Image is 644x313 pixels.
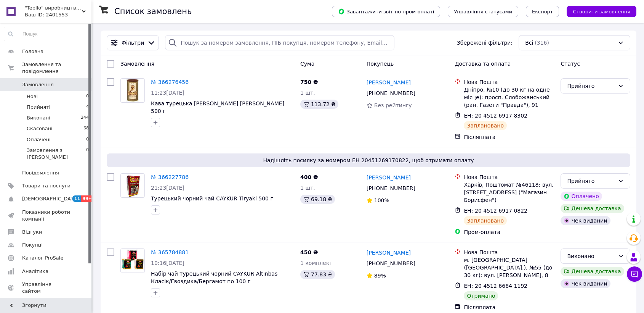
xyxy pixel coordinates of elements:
div: Отримано [464,291,498,300]
span: 11 [72,195,81,202]
span: Збережені фільтри: [457,39,513,47]
span: Управління сайтом [22,281,70,295]
span: (316) [535,40,549,46]
a: № 365784881 [151,249,189,255]
div: 69.18 ₴ [300,195,335,204]
span: Покупець [367,61,394,67]
div: [PHONE_NUMBER] [365,183,417,194]
span: 100% [374,197,389,203]
span: 244 [81,115,89,121]
img: Фото товару [121,249,144,273]
div: Харків, Поштомат №46118: вул. [STREET_ADDRESS] ("Магазин Борисфен") [464,181,554,204]
span: Cума [300,61,314,67]
a: № 366227786 [151,174,189,180]
a: [PERSON_NAME] [367,249,411,257]
span: ЕН: 20 4512 6917 8302 [464,113,527,119]
span: 0 [86,147,89,161]
span: Всі [525,39,533,47]
span: Нові [27,93,38,100]
button: Експорт [526,6,559,17]
span: 1 комплект [300,260,332,266]
span: Аналітика [22,268,48,275]
span: Виконані [27,115,50,121]
a: Фото товару [120,78,145,103]
span: Управління статусами [454,9,512,15]
span: 89% [374,273,386,279]
a: Турецький чорний чай CAYKUR Tiryaki 500 г [151,195,273,202]
div: Прийнято [567,177,615,185]
a: Створити замовлення [559,8,636,14]
span: 750 ₴ [300,79,318,85]
span: 400 ₴ [300,174,318,180]
div: Чек виданий [561,279,610,288]
a: Кава турецька [PERSON_NAME] [PERSON_NAME] 500 г [151,100,284,114]
div: Заплановано [464,216,507,225]
span: Повідомлення [22,169,59,176]
span: Відгуки [22,229,42,236]
span: Головна [22,48,43,55]
span: 0 [86,93,89,100]
span: Каталог ProSale [22,255,63,261]
input: Пошук [4,27,89,41]
span: Оплачені [27,136,51,143]
div: Післяплата [464,303,554,311]
div: Заплановано [464,121,507,130]
span: [DEMOGRAPHIC_DATA] [22,195,78,202]
a: Фото товару [120,173,145,198]
button: Завантажити звіт по пром-оплаті [332,6,440,17]
div: Ваш ID: 2401553 [25,11,91,18]
div: Післяплата [464,133,554,141]
span: Надішліть посилку за номером ЕН 20451269170822, щоб отримати оплату [110,156,627,164]
div: м. [GEOGRAPHIC_DATA] ([GEOGRAPHIC_DATA].), №55 (до 30 кг): вул. [PERSON_NAME], 8 [464,256,554,279]
button: Управління статусами [448,6,518,17]
a: № 366276456 [151,79,189,85]
div: Нова Пошта [464,173,554,181]
span: Замовлення з [PERSON_NAME] [27,147,86,161]
a: Набір чай турецький чорний CAYKUR Altınbas Класік/Гвоздика/Бергамот по 100 г [151,271,277,284]
span: "Tepllo" виробництво продаж сервіс [25,5,82,11]
span: Замовлення [120,61,154,67]
span: Доставка та оплата [455,61,511,67]
div: Дешева доставка [561,204,624,213]
div: Дешева доставка [561,267,624,276]
span: 11:23[DATE] [151,90,184,96]
span: 21:23[DATE] [151,185,184,191]
span: Прийняті [27,104,50,111]
span: Без рейтингу [374,102,412,108]
div: [PHONE_NUMBER] [365,258,417,269]
a: Фото товару [120,248,145,273]
div: Нова Пошта [464,248,554,256]
div: Чек виданий [561,216,610,225]
span: 450 ₴ [300,249,318,255]
h1: Список замовлень [114,7,192,16]
span: 4 [86,104,89,111]
div: Прийнято [567,82,615,90]
span: Товари та послуги [22,182,70,189]
span: Створити замовлення [573,9,630,15]
span: Замовлення та повідомлення [22,61,91,75]
input: Пошук за номером замовлення, ПІБ покупця, номером телефону, Email, номером накладної [165,35,394,50]
span: ЕН: 20 4512 6684 1192 [464,283,527,289]
span: Завантажити звіт по пром-оплаті [338,8,434,15]
a: [PERSON_NAME] [367,79,411,86]
div: 77.83 ₴ [300,270,335,279]
button: Чат з покупцем [627,266,642,282]
span: Експорт [532,9,553,15]
span: 10:16[DATE] [151,260,184,266]
span: Фільтри [122,39,144,47]
div: Оплачено [561,192,602,201]
a: [PERSON_NAME] [367,174,411,181]
span: Показники роботи компанії [22,209,70,223]
img: Фото товару [126,79,139,102]
img: Фото товару [121,174,144,197]
span: Покупці [22,242,43,248]
span: 1 шт. [300,185,315,191]
button: Створити замовлення [567,6,636,17]
div: Нова Пошта [464,78,554,86]
div: Дніпро, №10 (до 30 кг на одне місце): просп. Слобожанський (ран. Газети "Правда"), 91 [464,86,554,109]
span: Статус [561,61,580,67]
span: 68 [83,125,89,132]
